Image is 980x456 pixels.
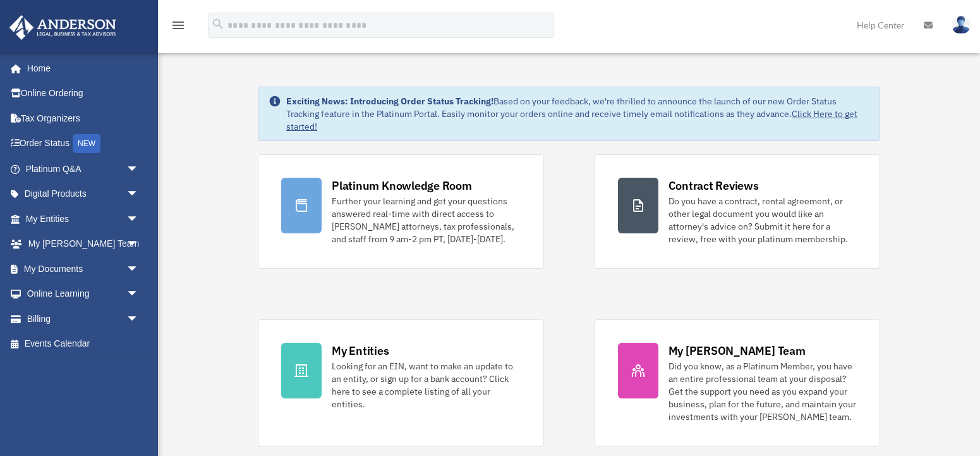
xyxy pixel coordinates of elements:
[9,306,158,331] a: Billingarrow_drop_down
[258,154,543,269] a: Platinum Knowledge Room Further your learning and get your questions answered real-time with dire...
[286,95,869,133] div: Based on your feedback, we're thrilled to announce the launch of our new Order Status Tracking fe...
[952,16,971,34] img: User Pic
[332,343,389,359] div: My Entities
[9,81,158,106] a: Online Ordering
[171,18,186,33] i: menu
[9,231,158,257] a: My [PERSON_NAME] Teamarrow_drop_down
[668,360,857,423] div: Did you know, as a Platinum Member, you have an entire professional team at your disposal? Get th...
[9,131,158,157] a: Order StatusNEW
[126,231,152,257] span: arrow_drop_down
[126,206,152,232] span: arrow_drop_down
[9,156,158,182] a: Platinum Q&Aarrow_drop_down
[286,108,857,132] a: Click Here to get started!
[258,319,543,447] a: My Entities Looking for an EIN, want to make an update to an entity, or sign up for a bank accoun...
[668,195,857,245] div: Do you have a contract, rental agreement, or other legal document you would like an attorney's ad...
[73,134,100,153] div: NEW
[9,281,158,307] a: Online Learningarrow_drop_down
[286,96,493,107] strong: Exciting News: Introducing Order Status Tracking!
[668,178,759,194] div: Contract Reviews
[9,331,158,357] a: Events Calendar
[126,156,152,182] span: arrow_drop_down
[9,182,158,207] a: Digital Productsarrow_drop_down
[9,206,158,231] a: My Entitiesarrow_drop_down
[9,256,158,281] a: My Documentsarrow_drop_down
[332,195,520,245] div: Further your learning and get your questions answered real-time with direct access to [PERSON_NAM...
[9,56,152,81] a: Home
[668,343,806,359] div: My [PERSON_NAME] Team
[126,182,152,207] span: arrow_drop_down
[332,360,520,410] div: Looking for an EIN, want to make an update to an entity, or sign up for a bank account? Click her...
[595,319,880,447] a: My [PERSON_NAME] Team Did you know, as a Platinum Member, you have an entire professional team at...
[126,306,152,332] span: arrow_drop_down
[126,256,152,282] span: arrow_drop_down
[6,15,120,40] img: Anderson Advisors Platinum Portal
[595,154,880,269] a: Contract Reviews Do you have a contract, rental agreement, or other legal document you would like...
[332,178,472,194] div: Platinum Knowledge Room
[211,17,225,31] i: search
[9,106,158,131] a: Tax Organizers
[171,22,186,33] a: menu
[126,281,152,307] span: arrow_drop_down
